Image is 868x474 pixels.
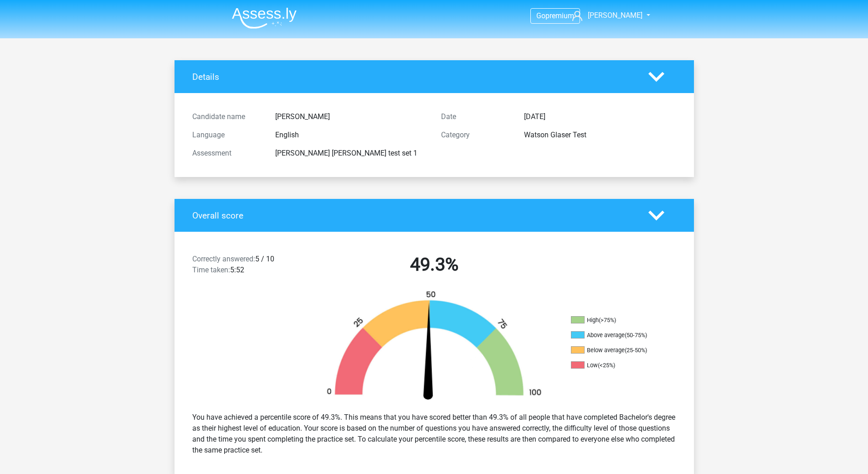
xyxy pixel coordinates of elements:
div: Language [185,130,268,141]
h4: Details [192,72,635,82]
div: Watson Glaser Test [517,130,683,141]
a: [PERSON_NAME] [569,10,643,21]
li: Below average [571,346,662,354]
div: Date [434,111,517,122]
div: You have achieved a percentile score of 49.3%. This means that you have scored better than 49.3% ... [185,408,683,459]
img: Assessly [232,7,297,29]
h4: Overall score [192,210,635,221]
span: Go [536,11,545,20]
li: Low [571,361,662,370]
div: Candidate name [185,111,268,122]
span: Time taken: [192,266,230,274]
span: [PERSON_NAME] [588,11,642,20]
div: 5 / 10 5:52 [185,254,310,279]
span: premium [545,11,574,20]
a: Gopremium [531,10,580,22]
div: Assessment [185,148,268,159]
li: High [571,316,662,324]
div: (25-50%) [625,347,647,354]
div: (>75%) [599,317,616,323]
span: Correctly answered: [192,255,255,263]
div: [DATE] [517,111,683,122]
div: Category [434,130,517,141]
h2: 49.3% [317,254,552,276]
div: [PERSON_NAME] [PERSON_NAME] test set 1 [268,148,434,159]
div: English [268,130,434,141]
li: Above average [571,331,662,339]
div: [PERSON_NAME] [268,111,434,122]
div: (50-75%) [625,332,647,339]
img: 49.665a6aaa5ec6.png [311,290,557,405]
div: (<25%) [598,362,615,369]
